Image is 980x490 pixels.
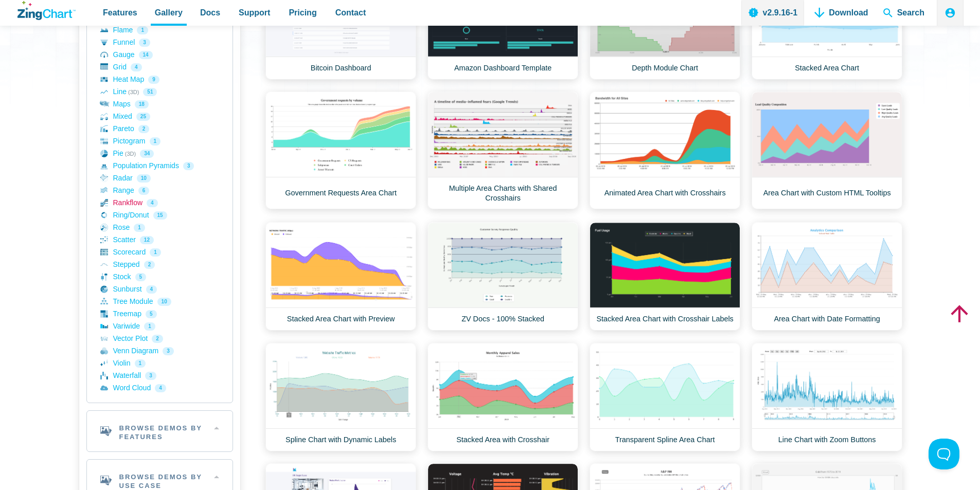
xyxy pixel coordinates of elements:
[17,1,76,20] a: ZingChart Logo. Click to return to the homepage
[103,6,137,20] span: Features
[200,6,220,20] span: Docs
[265,343,416,451] a: Spline Chart with Dynamic Labels
[427,343,578,451] a: Stacked Area with Crosshair
[265,222,416,331] a: Stacked Area Chart with Preview
[265,92,416,209] a: Government Requests Area Chart
[155,6,183,20] span: Gallery
[752,92,902,209] a: Area Chart with Custom HTML Tooltips
[590,343,740,451] a: Transparent Spline Area Chart
[427,92,578,209] a: Multiple Area Charts with Shared Crosshairs
[929,439,959,469] iframe: Toggle Customer Support
[752,343,902,451] a: Line Chart with Zoom Buttons
[239,6,270,20] span: Support
[289,6,316,20] span: Pricing
[590,92,740,209] a: Animated Area Chart with Crosshairs
[87,411,233,452] h2: Browse Demos By Features
[752,222,902,331] a: Area Chart with Date Formatting
[590,222,740,331] a: Stacked Area Chart with Crosshair Labels
[427,222,578,331] a: ZV Docs - 100% Stacked
[335,6,366,20] span: Contact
